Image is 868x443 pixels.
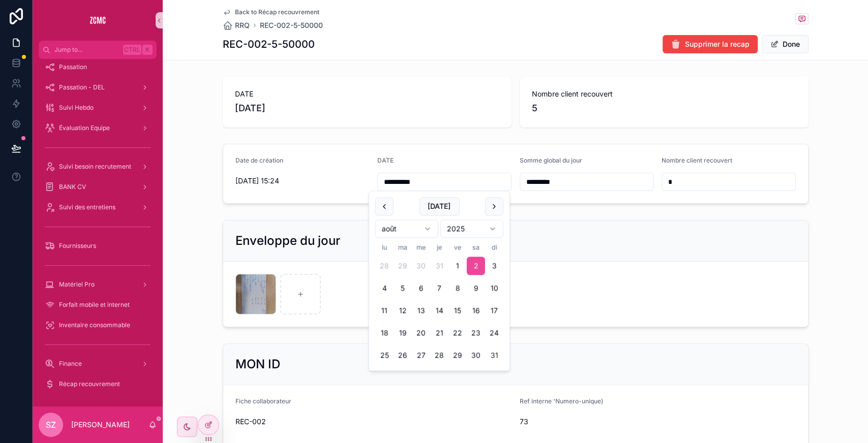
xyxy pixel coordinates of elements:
button: samedi 2 août 2025, selected [467,257,485,275]
span: [DATE] 15:24 [235,176,370,186]
span: Jump to... [54,46,119,54]
button: dimanche 17 août 2025 [485,302,503,320]
button: samedi 30 août 2025 [467,346,485,365]
span: Fiche collaborateur [235,397,291,405]
span: Supprimer la recap [685,39,750,49]
span: Ref interne 'Numero-unique) [520,397,603,405]
button: jeudi 14 août 2025 [430,302,448,320]
button: samedi 16 août 2025 [467,302,485,320]
button: lundi 25 août 2025 [375,346,394,365]
span: DATE [377,156,394,164]
th: mardi [394,242,412,252]
a: Suivi des entretiens [39,198,157,216]
button: mardi 12 août 2025 [394,302,412,320]
span: Fournisseurs [59,242,96,250]
button: mercredi 30 juillet 2025 [412,257,430,275]
span: Inventaire consommable [59,321,130,329]
button: lundi 18 août 2025 [375,324,394,342]
span: Nombre client recouvert [532,89,796,99]
span: Back to Récap recouvrement [235,8,319,16]
button: [DATE] [419,197,459,215]
span: BANK CV [59,183,86,191]
span: [DATE] [235,101,499,115]
button: Done [762,35,809,53]
button: jeudi 21 août 2025 [430,324,448,342]
span: DATE [235,89,499,99]
button: vendredi 8 août 2025 [448,279,467,298]
a: Évaluation Equipe [39,119,157,137]
p: [PERSON_NAME] [71,420,130,430]
h2: Enveloppe du jour [235,233,340,249]
button: jeudi 7 août 2025 [430,279,448,298]
span: Somme global du jour [520,156,582,164]
button: jeudi 31 juillet 2025 [430,257,448,275]
span: SZ [46,419,56,431]
span: K [143,46,152,54]
a: Inventaire consommable [39,316,157,334]
button: mercredi 13 août 2025 [412,302,430,320]
table: août 2025 [375,242,503,364]
th: vendredi [448,242,467,252]
a: BANK CV [39,178,157,196]
button: mercredi 6 août 2025 [412,279,430,298]
button: dimanche 3 août 2025 [485,257,503,275]
button: lundi 28 juillet 2025 [375,257,394,275]
span: 73 [520,417,796,427]
button: lundi 11 août 2025 [375,302,394,320]
button: Today, dimanche 31 août 2025 [485,346,503,365]
div: scrollable content [33,59,163,406]
span: Suivi besoin recrutement [59,163,131,171]
span: RRQ [235,20,250,30]
a: Matériel Pro [39,275,157,294]
button: mercredi 20 août 2025 [412,324,430,342]
button: mardi 5 août 2025 [394,279,412,298]
h2: MON ID [235,356,280,372]
th: samedi [467,242,485,252]
a: Suivi Hebdo [39,99,157,117]
h1: REC-002-5-50000 [223,37,315,51]
button: jeudi 28 août 2025 [430,346,448,365]
a: REC-002-5-50000 [260,20,323,30]
span: REC-002 [235,417,512,427]
button: dimanche 24 août 2025 [485,324,503,342]
button: mardi 26 août 2025 [394,346,412,365]
span: Ctrl [123,45,141,55]
a: Back to Récap recouvrement [223,8,319,16]
th: mercredi [412,242,430,252]
th: lundi [375,242,394,252]
a: Suivi besoin recrutement [39,157,157,176]
th: dimanche [485,242,503,252]
span: Finance [59,360,82,368]
th: jeudi [430,242,448,252]
img: App logo [89,12,106,28]
span: Passation [59,63,87,71]
span: Nombre client recouvert [662,156,732,164]
button: mercredi 27 août 2025 [412,346,430,365]
button: Supprimer la recap [663,35,758,53]
button: samedi 23 août 2025 [467,324,485,342]
a: Forfait mobile et internet [39,296,157,314]
a: RRQ [223,20,250,30]
span: Évaluation Equipe [59,124,110,132]
span: Suivi Hebdo [59,104,94,112]
button: vendredi 1 août 2025 [448,257,467,275]
a: Fournisseurs [39,237,157,255]
button: Jump to...CtrlK [39,41,157,59]
span: Matériel Pro [59,280,95,289]
a: Récap recouvrement [39,375,157,393]
a: Passation - DEL [39,78,157,97]
a: Finance [39,355,157,373]
button: vendredi 29 août 2025 [448,346,467,365]
span: 5 [532,101,796,115]
button: dimanche 10 août 2025 [485,279,503,298]
span: Récap recouvrement [59,380,120,388]
a: Passation [39,58,157,76]
button: samedi 9 août 2025 [467,279,485,298]
span: Forfait mobile et internet [59,301,130,309]
span: Suivi des entretiens [59,203,115,211]
button: mardi 29 juillet 2025 [394,257,412,275]
button: mardi 19 août 2025 [394,324,412,342]
button: vendredi 22 août 2025 [448,324,467,342]
button: vendredi 15 août 2025 [448,302,467,320]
